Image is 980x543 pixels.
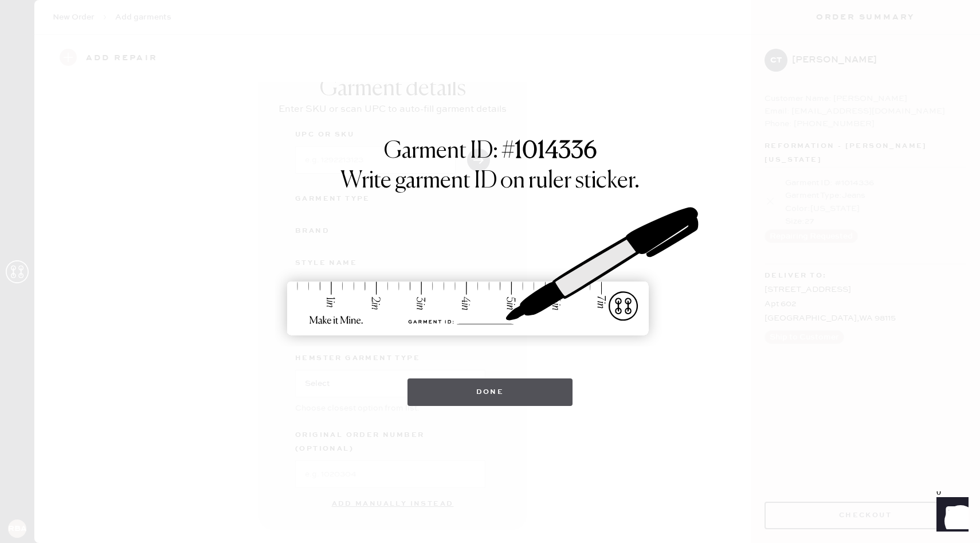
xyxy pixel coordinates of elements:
[384,138,597,167] h1: Garment ID: #
[515,140,597,163] strong: 1014336
[275,178,705,367] img: ruler-sticker-sharpie.svg
[926,491,975,541] iframe: Front Chat
[340,167,640,195] h1: Write garment ID on ruler sticker.
[407,378,573,406] button: Done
